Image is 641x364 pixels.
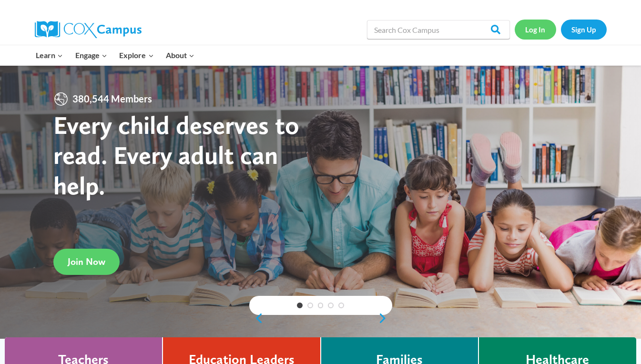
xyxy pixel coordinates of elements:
a: 5 [338,303,344,308]
img: Cox Campus [35,21,142,38]
button: Child menu of Explore [113,45,160,65]
a: 2 [307,303,313,308]
button: Child menu of Learn [30,45,70,65]
strong: Every child deserves to read. Every adult can help. [53,110,299,201]
input: Search Cox Campus [367,20,510,39]
nav: Secondary Navigation [515,20,607,39]
button: Child menu of About [160,45,201,65]
a: 3 [318,303,324,308]
a: Sign Up [561,20,607,39]
a: previous [249,313,264,324]
a: next [378,313,392,324]
a: Log In [515,20,556,39]
span: Join Now [68,256,105,268]
span: 380,544 Members [69,91,156,107]
a: 1 [297,303,303,308]
a: 4 [328,303,334,308]
nav: Primary Navigation [30,45,201,65]
button: Child menu of Engage [69,45,113,65]
a: Join Now [53,249,120,275]
div: content slider buttons [249,309,392,328]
